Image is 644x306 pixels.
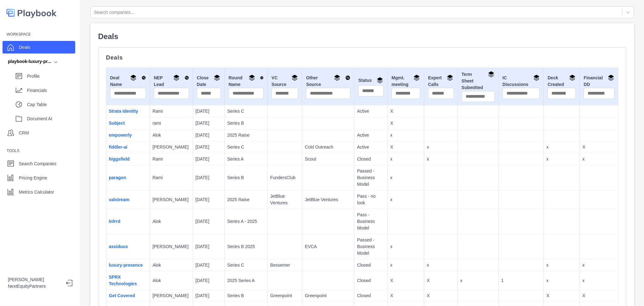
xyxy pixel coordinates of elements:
img: Group By [377,77,383,83]
p: Cold Outreach [305,144,352,150]
p: x [460,277,496,284]
p: EVCA [305,243,352,250]
p: X [582,292,616,299]
img: Sort [260,75,264,81]
a: fiddler-ai [109,144,127,150]
p: Document AI [27,116,75,122]
p: Deals [98,31,626,42]
p: [DATE] [196,120,222,127]
div: Deal Name [110,75,146,88]
div: NEP Lead [154,75,189,88]
img: Group By [447,75,453,81]
p: Bessemer [270,262,299,269]
p: JetBlue Ventures [270,193,299,206]
p: Closed [357,262,385,269]
p: [PERSON_NAME] [153,243,190,250]
a: Strata Identity [109,109,138,114]
p: x [390,174,421,181]
img: Group By [130,75,136,81]
p: X [390,120,421,127]
img: Group By [291,75,298,81]
p: Closed [357,292,385,299]
p: Active [357,108,385,115]
img: Sort [185,75,189,81]
a: Subject [109,121,125,126]
p: x [390,132,421,139]
p: [DATE] [196,292,222,299]
p: Series A [227,156,265,162]
a: assiduus [109,244,128,249]
div: Close Date [197,75,221,88]
p: Pass - Business Model [357,212,385,231]
p: x [546,262,577,269]
p: x [427,262,455,269]
p: [DATE] [196,277,222,284]
p: x [390,196,421,203]
p: X [390,108,421,115]
p: Search Companies [19,161,56,167]
img: logo-colored [6,6,57,19]
p: [DATE] [196,243,222,250]
p: Series B [227,120,265,127]
img: Group By [249,75,255,81]
p: 2025 Series A [227,277,265,284]
p: Pricing Engine [19,175,47,181]
a: luxury-presence [109,263,143,268]
p: Deals [19,44,30,51]
div: Deck Created [547,75,576,88]
p: Cap Table [27,101,75,108]
p: x [427,144,455,150]
p: NextEquityPartners [8,283,61,290]
a: paragon [109,175,126,180]
p: X [427,292,455,299]
p: [DATE] [196,156,222,162]
a: Get Covered [109,293,135,298]
p: Passed - Business Model [357,237,385,257]
p: Pass - no look [357,193,385,206]
img: Group By [173,75,180,81]
p: Deals [106,55,619,60]
p: Series B [227,174,265,181]
p: [DATE] [196,174,222,181]
a: SPRX Technologies [109,275,137,286]
div: Other Source [306,75,350,88]
img: Group By [214,75,220,81]
p: Series A - 2025 [227,218,265,225]
p: 2025 Raise [227,132,265,139]
p: rami [153,120,190,127]
a: higgsfield [109,156,130,161]
p: X [390,277,421,284]
p: Metrics Calculator [19,189,54,195]
p: [PERSON_NAME] [8,276,61,283]
div: Round Name [229,75,264,88]
p: x [427,156,455,162]
p: [DATE] [196,262,222,269]
p: x [390,156,421,162]
div: IC Discussions [502,75,540,88]
p: Series B 2025 [227,243,265,250]
a: valstream [109,197,129,202]
p: x [546,144,577,150]
p: Series B [227,292,265,299]
p: Rami [153,108,190,115]
p: Profile [27,73,75,80]
p: Greenpoint [270,292,299,299]
p: Alok [153,262,190,269]
a: empowerly [109,133,132,138]
p: [DATE] [196,132,222,139]
p: Active [357,132,385,139]
p: [DATE] [196,144,222,150]
p: x [390,262,421,269]
p: Series C [227,144,265,150]
p: Alok [153,277,190,284]
p: x [582,156,616,162]
p: [DATE] [196,108,222,115]
p: [DATE] [196,196,222,203]
p: x [582,277,616,284]
img: Sort [142,75,146,81]
img: Group By [608,75,614,81]
p: 1 [501,277,541,284]
p: Alok [153,132,190,139]
p: Passed - Business Model [357,168,385,188]
img: Group By [569,75,575,81]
